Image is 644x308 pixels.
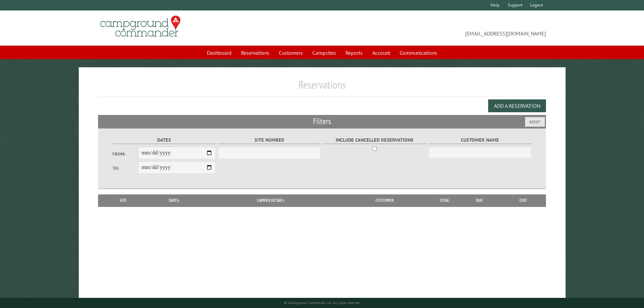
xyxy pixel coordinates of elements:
th: Dates [145,194,203,207]
img: Campground Commander [98,13,183,40]
button: Add a Reservation [488,99,546,112]
th: Due [458,194,501,207]
a: Reservations [237,46,273,59]
label: From: [113,151,138,157]
a: Reports [341,46,367,59]
label: Dates [113,136,216,144]
label: Customer Name [428,136,531,144]
th: Site [101,194,145,207]
a: Customers [275,46,307,59]
th: Camper Details [203,194,338,207]
th: Total [431,194,458,207]
a: Communications [396,46,441,59]
label: To: [113,165,138,171]
th: Edit [501,194,546,207]
small: © Campground Commander LLC. All rights reserved. [284,301,360,305]
button: Reset [525,117,545,127]
span: [EMAIL_ADDRESS][DOMAIN_NAME] [322,19,546,38]
a: Account [368,46,394,59]
th: Customer [338,194,431,207]
h1: Reservations [98,78,546,97]
label: Site Number [218,136,321,144]
label: Include Cancelled Reservations [323,136,426,144]
a: Dashboard [203,46,236,59]
h2: Filters [98,115,546,128]
a: Campsites [308,46,340,59]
